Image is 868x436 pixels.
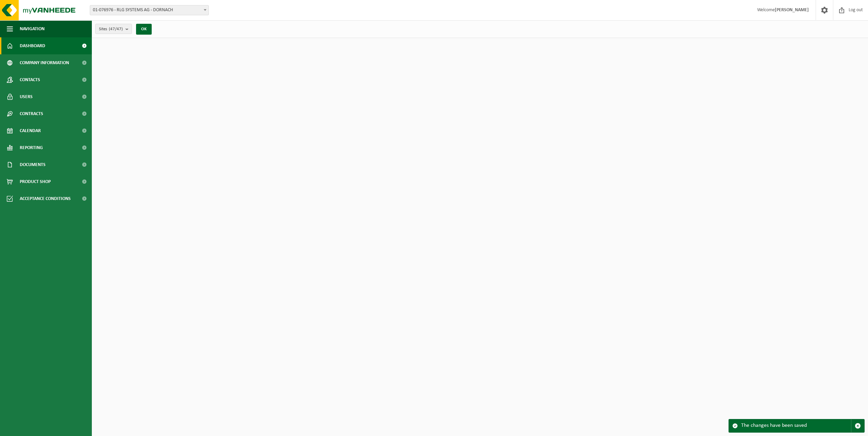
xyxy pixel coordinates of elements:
span: Acceptance conditions [20,190,71,207]
count: (47/47) [109,27,123,31]
span: Sites [99,24,123,34]
span: Contracts [20,105,43,122]
span: Reporting [20,139,43,156]
span: Company information [20,54,69,71]
span: Documents [20,156,46,173]
span: Contacts [20,71,40,88]
button: Sites(47/47) [95,24,132,34]
strong: [PERSON_NAME] [775,7,809,13]
span: 01-076976 - RLG SYSTEMS AG - DORNACH [90,5,209,15]
span: 01-076976 - RLG SYSTEMS AG - DORNACH [90,5,208,15]
span: Navigation [20,20,45,37]
button: OK [136,24,152,35]
span: Calendar [20,122,41,139]
span: Users [20,88,33,105]
div: The changes have been saved [741,419,851,432]
span: Dashboard [20,37,45,54]
span: Product Shop [20,173,51,190]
